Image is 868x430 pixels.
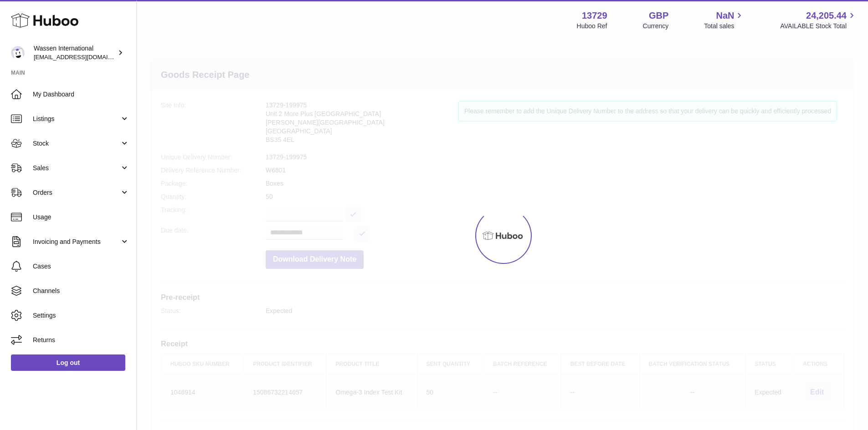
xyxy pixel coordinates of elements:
strong: GBP [649,10,668,22]
span: Channels [33,287,129,295]
div: Currency [643,22,669,30]
span: Invoicing and Payments [33,238,120,246]
span: Usage [33,213,129,222]
span: Settings [33,311,129,320]
span: 24,205.44 [806,10,847,22]
span: Total sales [704,22,745,30]
a: Log out [11,354,125,371]
div: Huboo Ref [577,22,607,30]
span: Cases [33,262,129,271]
a: 24,205.44 AVAILABLE Stock Total [780,10,857,30]
span: Listings [33,115,120,123]
span: Orders [33,188,120,197]
strong: 13729 [582,10,607,22]
span: Sales [33,164,120,172]
span: AVAILABLE Stock Total [780,22,857,30]
span: [EMAIL_ADDRESS][DOMAIN_NAME] [34,53,134,61]
span: My Dashboard [33,90,129,99]
span: NaN [716,10,734,22]
a: NaN Total sales [704,10,745,30]
img: internationalsupplychain@wassen.com [11,46,25,60]
div: Wassen International [34,44,116,61]
span: Stock [33,139,120,148]
span: Returns [33,336,129,344]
